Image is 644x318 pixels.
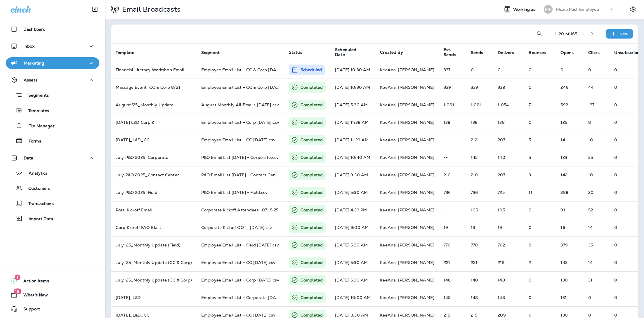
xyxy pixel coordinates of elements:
[380,190,396,195] p: KeeAna
[6,275,99,287] button: 1Action Items
[330,96,375,114] td: [DATE] 5:30 AM
[301,172,323,178] p: Completed
[330,114,375,131] td: [DATE] 11:38 AM
[524,289,556,306] td: 0
[22,186,50,192] p: Customers
[116,50,134,55] span: Template
[466,61,493,79] td: 0
[524,131,556,149] td: 5
[560,85,568,90] span: Open rate:73% (Opens/Sends)
[588,312,591,318] span: 0
[301,190,323,195] p: Completed
[439,61,466,79] td: 337
[493,184,524,201] td: 725
[588,225,593,230] span: Click rate:88% (Clicks/Opens)
[493,166,524,184] td: 207
[6,167,99,179] button: Analytics
[439,201,466,219] td: --
[493,219,524,236] td: 19
[588,120,591,125] span: Click rate:6% (Clicks/Opens)
[380,67,396,72] p: KeeAna
[289,50,302,55] span: Status
[466,166,493,184] td: 210
[23,27,46,32] p: Dashboard
[330,149,375,166] td: [DATE] 10:40 AM
[560,120,567,125] span: Open rate:91% (Opens/Sends)
[23,44,34,48] p: Inbox
[471,50,491,55] span: Sends
[439,271,466,289] td: 148
[380,173,396,177] p: KeeAna
[380,102,396,107] p: KeeAna
[560,312,567,318] span: Open rate:60% (Opens/Sends)
[301,154,323,160] p: Completed
[588,277,592,283] span: Click rate:24% (Clicks/Opens)
[398,225,434,230] p: [PERSON_NAME]
[560,102,568,107] span: Open rate:56% (Opens/Sends)
[201,155,279,160] span: P&O Email List 07.16.2025 - Corporate.csv
[301,225,323,230] p: Completed
[6,23,99,35] button: Dashboard
[301,207,323,213] p: Completed
[398,278,434,282] p: [PERSON_NAME]
[6,289,99,301] button: 19What's New
[466,114,493,131] td: 138
[22,108,49,114] p: Templates
[301,119,323,125] p: Completed
[6,135,99,147] button: Forms
[560,172,567,178] span: Open rate:68% (Opens/Sends)
[588,295,591,300] span: 0
[493,79,524,96] td: 339
[6,182,99,194] button: Customers
[301,137,323,143] p: Completed
[614,50,642,55] span: Unsubscribes
[301,312,323,318] p: Completed
[588,50,600,55] span: Clicks
[6,74,99,86] button: Assets
[201,242,279,248] span: Employee Email List - Field 6.30.25.csv
[301,277,323,283] p: Completed
[466,184,493,201] td: 736
[116,225,192,230] p: Corp Kickoff FAQ Blast
[116,190,192,195] p: July P&O 2025_Field
[560,155,567,160] span: Open rate:85% (Opens/Sends)
[380,260,396,265] p: KeeAna
[493,114,524,131] td: 138
[466,271,493,289] td: 148
[380,138,396,142] p: KeeAna
[6,197,99,209] button: Transactions
[6,152,99,164] button: Data
[524,96,556,114] td: 7
[301,102,323,108] p: Completed
[513,7,538,12] span: Working as:
[524,201,556,219] td: 0
[201,172,289,178] span: P&O Email List 07.16.2025 - Contact Center.csv
[18,307,40,314] span: Support
[201,120,279,125] span: Employee Email List - Corp 7.24.25.csv
[439,236,466,254] td: 770
[524,79,556,96] td: 0
[6,40,99,52] button: Inbox
[524,271,556,289] td: 0
[524,61,556,79] td: 0
[18,279,49,286] span: Action Items
[493,61,524,79] td: 0
[471,50,483,55] span: Sends
[116,243,192,247] p: July '25_Monthly Update (Field)
[116,67,192,72] p: Financial Literacy Workshop Email
[23,171,47,176] p: Analytics
[588,207,593,213] span: Click rate:57% (Clicks/Opens)
[628,4,638,15] button: Settings
[466,254,493,271] td: 221
[380,225,396,230] p: KeeAna
[380,295,396,300] p: KeeAna
[201,137,275,143] span: Employee Email List - CC 7.24.25.csv
[555,32,577,36] div: 1 - 20 of 165
[201,207,278,213] span: Corporate Kickoff Attendees -07.15.25
[116,295,192,300] p: June 2025_L&D
[498,50,522,55] span: Delivers
[301,260,323,265] p: Completed
[588,190,593,195] span: Click rate:5% (Clicks/Opens)
[330,131,375,149] td: [DATE] 11:29 AM
[6,89,99,101] button: Segments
